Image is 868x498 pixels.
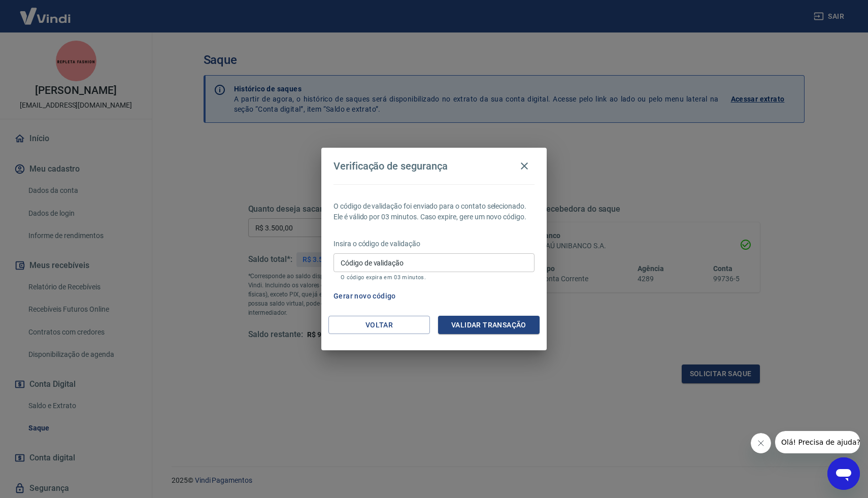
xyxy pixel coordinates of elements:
button: Validar transação [438,316,540,335]
span: Olá! Precisa de ajuda? [6,7,85,15]
p: O código expira em 03 minutos. [341,274,527,281]
button: Voltar [328,316,430,335]
h4: Verificação de segurança [333,160,448,172]
iframe: Mensagem da empresa [775,431,860,453]
iframe: Fechar mensagem [751,433,771,453]
p: Insira o código de validação [333,239,535,249]
iframe: Botão para abrir a janela de mensagens [827,457,860,490]
button: Gerar novo código [329,287,400,306]
p: O código de validação foi enviado para o contato selecionado. Ele é válido por 03 minutos. Caso e... [333,201,535,222]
